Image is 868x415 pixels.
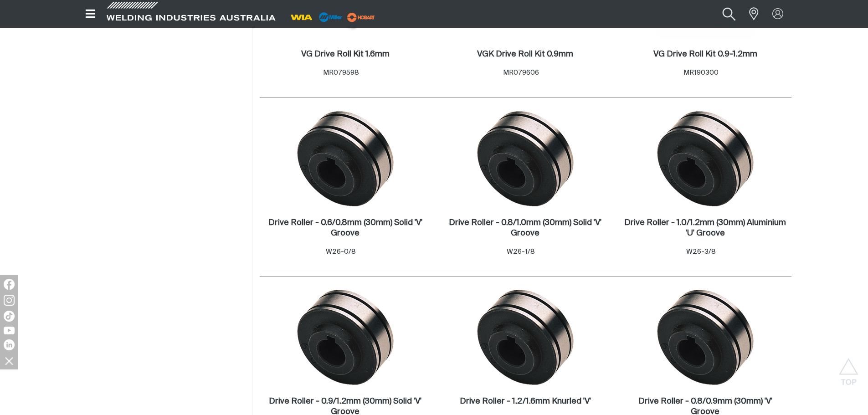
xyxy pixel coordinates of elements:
[507,248,535,255] span: W26-1/8
[449,219,601,237] h2: Drive Roller - 0.8/1.0mm (30mm) Solid 'V' Groove
[4,327,15,334] img: YouTube
[624,218,787,239] a: Drive Roller - 1.0/1.2mm (30mm) Aluminium 'U' Groove
[657,288,754,386] img: Drive Roller - 0.8/0.9mm (30mm) 'V' Groove
[653,49,757,60] a: VG Drive Roll Kit 0.9-1.2mm
[477,50,573,58] h2: VGK Drive Roll Kit 0.9mm
[702,4,744,24] input: Product name or item number...
[4,339,15,350] img: LinkedIn
[268,219,422,237] h2: Drive Roller - 0.6/0.8mm (30mm) Solid 'V' Groove
[297,288,394,386] img: Drive Roller - 0.9/1.2mm (30mm) Solid 'V' Groove
[344,14,378,20] a: miller
[4,311,15,322] img: TikTok
[686,248,716,255] span: W26-3/8
[301,50,390,58] h2: VG Drive Roll Kit 1.6mm
[460,396,591,407] a: Drive Roller - 1.2/1.6mm Knurled 'V'
[683,69,719,76] span: MR190300
[4,279,15,290] img: Facebook
[477,288,574,386] img: Drive Roller - 1.2/1.6mm Knurled 'V'
[657,110,754,207] img: Drive Roller - 1.0/1.2mm (30mm) Aluminium 'U' Groove
[326,248,356,255] span: W26-0/8
[4,295,15,306] img: Instagram
[653,50,757,58] h2: VG Drive Roll Kit 0.9-1.2mm
[460,397,591,405] h2: Drive Roller - 1.2/1.6mm Knurled 'V'
[710,1,747,26] button: Search products
[264,218,427,239] a: Drive Roller - 0.6/0.8mm (30mm) Solid 'V' Groove
[301,49,390,60] a: VG Drive Roll Kit 1.6mm
[624,219,786,237] h2: Drive Roller - 1.0/1.2mm (30mm) Aluminium 'U' Groove
[297,110,394,207] img: Drive Roller - 0.6/0.8mm (30mm) Solid 'V' Groove
[503,69,539,76] span: MR079606
[1,353,17,369] img: hide socials
[838,358,859,379] button: Scroll to top
[344,10,378,24] img: miller
[477,49,573,60] a: VGK Drive Roll Kit 0.9mm
[323,69,359,76] span: MR079598
[477,110,574,207] img: Drive Roller - 0.8/1.0mm (30mm) Solid 'V' Groove
[444,218,607,239] a: Drive Roller - 0.8/1.0mm (30mm) Solid 'V' Groove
